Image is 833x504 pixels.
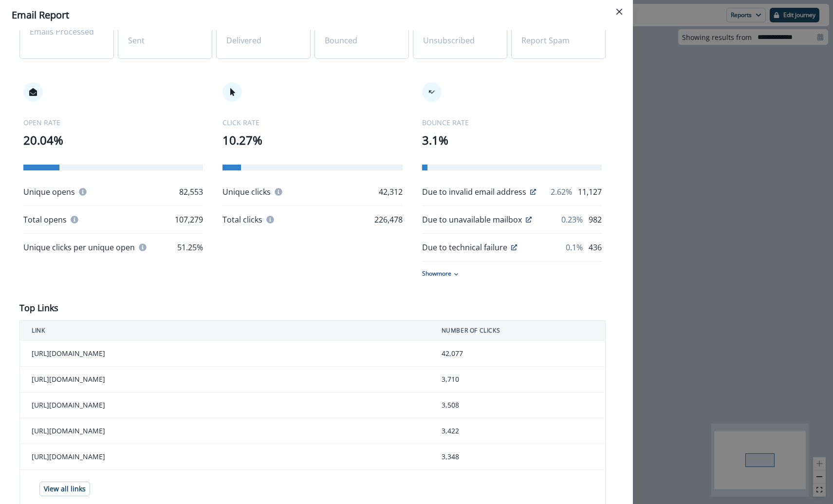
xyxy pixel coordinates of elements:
[30,26,104,37] p: Emails Processed
[521,35,595,46] p: Report Spam
[589,242,602,253] p: 436
[222,131,402,149] p: 10.27%
[179,186,203,198] p: 82,553
[222,214,262,225] p: Total clicks
[430,341,606,367] td: 42,077
[39,482,90,496] button: View all links
[422,214,522,225] p: Due to unavailable mailbox
[23,214,67,225] p: Total opens
[422,269,451,278] p: Show more
[19,301,58,315] p: Top Links
[222,186,271,198] p: Unique clicks
[12,8,621,22] div: Email Report
[422,131,602,149] p: 3.1%
[566,242,583,253] p: 0.1%
[430,321,606,341] th: NUMBER OF CLICKS
[20,444,430,470] td: [URL][DOMAIN_NAME]
[551,186,572,198] p: 2.62%
[44,485,86,493] p: View all links
[226,35,300,46] p: Delivered
[430,367,606,392] td: 3,710
[430,444,606,470] td: 3,348
[20,418,430,444] td: [URL][DOMAIN_NAME]
[23,186,75,198] p: Unique opens
[20,341,430,367] td: [URL][DOMAIN_NAME]
[23,117,203,128] p: OPEN RATE
[20,321,430,341] th: LINK
[423,35,497,46] p: Unsubscribed
[422,242,507,253] p: Due to technical failure
[23,131,203,149] p: 20.04%
[222,117,402,128] p: CLICK RATE
[175,214,203,225] p: 107,279
[422,186,526,198] p: Due to invalid email address
[177,242,203,253] p: 51.25%
[611,4,627,19] button: Close
[20,367,430,392] td: [URL][DOMAIN_NAME]
[430,418,606,444] td: 3,422
[589,214,602,225] p: 982
[430,392,606,418] td: 3,508
[325,35,399,46] p: Bounced
[20,392,430,418] td: [URL][DOMAIN_NAME]
[128,35,202,46] p: Sent
[379,186,403,198] p: 42,312
[374,214,403,225] p: 226,478
[561,214,583,225] p: 0.23%
[422,117,602,128] p: BOUNCE RATE
[23,242,135,253] p: Unique clicks per unique open
[578,186,602,198] p: 11,127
